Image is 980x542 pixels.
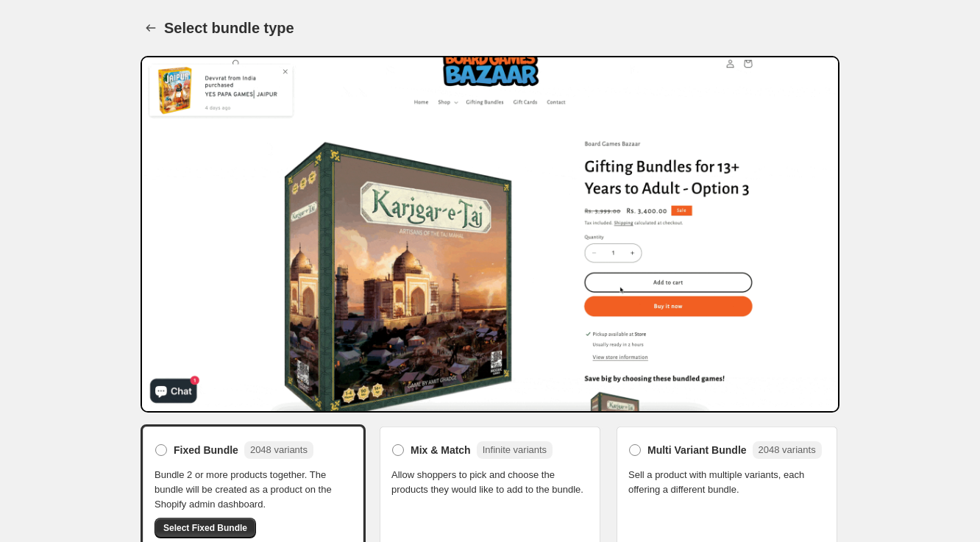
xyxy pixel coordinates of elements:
[174,443,238,457] span: Fixed Bundle
[141,18,161,38] button: Back
[647,443,747,457] span: Multi Variant Bundle
[411,443,471,457] span: Mix & Match
[250,444,308,455] span: 2048 variants
[155,518,256,538] button: Select Fixed Bundle
[628,468,825,497] span: Sell a product with multiple variants, each offering a different bundle.
[759,444,816,455] span: 2048 variants
[483,444,547,455] span: Infinite variants
[391,468,589,497] span: Allow shoppers to pick and choose the products they would like to add to the bundle.
[164,19,294,37] h1: Select bundle type
[155,468,352,512] span: Bundle 2 or more products together. The bundle will be created as a product on the Shopify admin ...
[141,56,839,413] img: Bundle Preview
[163,522,247,534] span: Select Fixed Bundle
